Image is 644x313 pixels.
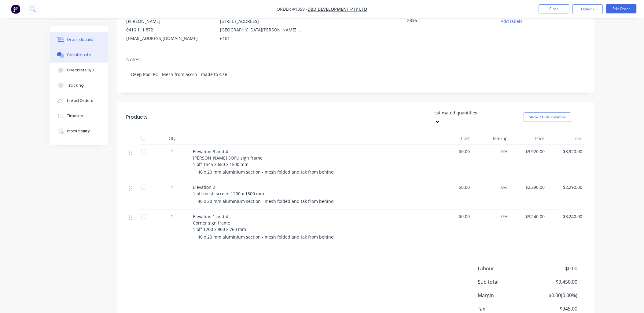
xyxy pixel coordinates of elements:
button: Collaborate [50,47,108,63]
span: 1 [171,213,174,220]
span: 1 [171,148,174,155]
div: Price [510,132,548,145]
span: $9,450.00 [532,278,577,286]
div: Tracking [67,83,84,88]
span: $3,920.00 [550,148,583,155]
span: $0.00 [532,265,577,272]
span: $0.00 [438,213,470,220]
span: Elevation 3 and 4 [PERSON_NAME] SOFU sign frame 1 off 1545 x 650 x 1500 mm [193,149,264,167]
div: Timeline [67,113,83,119]
a: DBD Development Pty Ltd [308,6,367,12]
span: 40 x 20 mm aluminium section - mesh folded and tak from behind [198,234,334,240]
button: Profitability [50,124,108,139]
button: Linked Orders [50,93,108,108]
button: Options [572,4,603,14]
div: Cost [435,132,473,145]
span: Order #1359 - [277,6,308,12]
button: Close [539,4,569,13]
span: Tax [478,305,532,312]
div: Markup [473,132,510,145]
span: $3,240.00 [513,213,545,220]
span: $3,920.00 [513,148,545,155]
span: $2,290.00 [550,184,583,190]
div: Deep Pool PC - Mesh from acorn - made to size [127,65,585,84]
span: $945.00 [532,305,577,312]
div: 2836 [407,17,484,26]
span: 0% [475,213,508,220]
button: Edit Order [606,4,637,13]
span: $3,240.00 [550,213,583,220]
button: Checklists 0/0 [50,63,108,78]
div: [EMAIL_ADDRESS][DOMAIN_NAME] [127,34,210,43]
div: 0416 111 872 [127,26,210,34]
button: Timeline [50,108,108,124]
div: Linked Orders [67,98,93,103]
span: Margin [478,292,532,299]
span: $0.00 [438,148,470,155]
span: Labour [478,265,532,272]
span: Elevation 2 1 off mesh screen 1200 x 1500 mm [193,184,264,196]
div: [STREET_ADDRESS] [220,17,304,26]
div: [STREET_ADDRESS][GEOGRAPHIC_DATA][PERSON_NAME] , , 6101 [220,17,304,43]
div: Checklists 0/0 [67,67,94,73]
span: $0.00 [438,184,470,190]
div: Products [127,113,148,121]
div: Qty [154,132,191,145]
span: 1 [171,184,174,190]
button: Show / Hide columns [524,112,571,122]
span: Elevation 1 and 4 Corner sign frame 1 off 1200 x 900 x 760 mm [193,214,246,232]
div: Collaborate [67,52,91,58]
span: $2,290.00 [513,184,545,190]
span: 40 x 20 mm aluminium section - mesh folded and tak from behind [198,198,334,204]
span: 40 x 20 mm aluminium section - mesh folded and tak from behind [198,169,334,175]
div: [GEOGRAPHIC_DATA][PERSON_NAME] , , 6101 [220,26,304,43]
div: Order details [67,37,93,42]
button: Order details [50,32,108,47]
span: Sub total [478,278,532,286]
div: [PERSON_NAME] [127,17,210,26]
div: Profitability [67,128,90,134]
span: $0.00 ( 0.00 %) [532,292,577,299]
img: Factory [11,5,20,14]
div: Notes [127,57,585,63]
span: 0% [475,184,508,190]
button: Add labels [498,17,526,25]
div: [PERSON_NAME]0416 111 872[EMAIL_ADDRESS][DOMAIN_NAME] [127,17,210,43]
div: Total [547,132,585,145]
span: 0% [475,148,508,155]
button: Tracking [50,78,108,93]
